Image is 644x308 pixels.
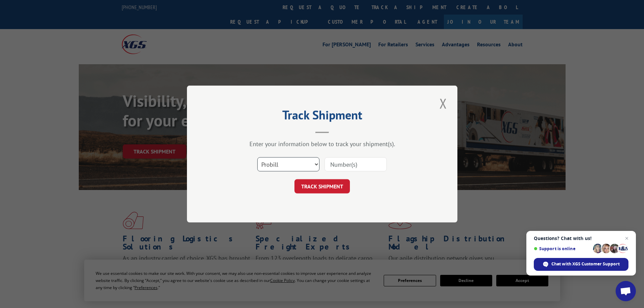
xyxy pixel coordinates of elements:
[551,261,620,267] span: Chat with XGS Customer Support
[534,258,628,271] span: Chat with XGS Customer Support
[534,236,628,241] span: Questions? Chat with us!
[294,179,350,193] button: TRACK SHIPMENT
[616,281,636,301] a: Open chat
[534,246,591,251] span: Support is online
[325,157,387,171] input: Number(s)
[437,94,449,113] button: Close modal
[221,140,424,148] div: Enter your information below to track your shipment(s).
[221,110,424,123] h2: Track Shipment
